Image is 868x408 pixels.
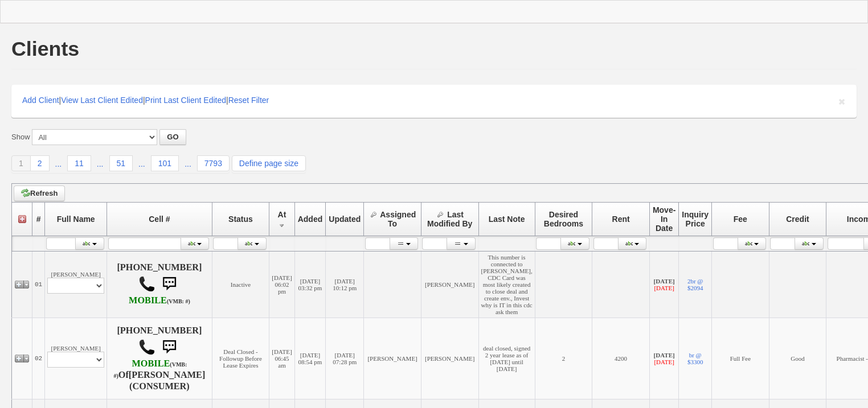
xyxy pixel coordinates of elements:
span: Move-In Date [653,205,675,233]
a: View Last Client Edited [61,96,143,105]
span: Inquiry Price [682,210,709,228]
td: Full Fee [712,318,769,399]
td: [PERSON_NAME] [364,318,421,399]
td: [DATE] 07:28 pm [326,318,364,399]
label: Show [11,132,30,142]
td: Good [769,318,826,399]
td: [PERSON_NAME] [421,318,478,399]
td: [DATE] 10:12 pm [326,252,364,318]
h1: Clients [11,39,79,59]
span: Fee [734,215,747,224]
button: GO [159,129,186,145]
font: MOBILE [129,295,167,306]
td: [DATE] 08:54 pm [294,318,326,399]
span: Assigned To [380,210,416,228]
span: Status [228,215,253,224]
td: [PERSON_NAME] [45,318,107,399]
a: 2 [31,155,50,171]
td: 01 [32,252,45,318]
b: T-Mobile USA, Inc. [113,358,187,380]
span: Last Note [489,215,525,224]
td: 4200 [592,318,650,399]
font: MOBILE [132,358,170,369]
a: Reset Filter [228,96,269,105]
td: [DATE] 06:02 pm [269,252,294,318]
a: br @ $3300 [687,352,703,365]
span: Desired Bedrooms [544,210,583,228]
a: 1 [11,155,31,171]
td: 2 [535,318,592,399]
b: AT&T Wireless [129,295,190,306]
b: [PERSON_NAME] [129,370,206,380]
span: Credit [786,215,809,224]
span: Updated [329,215,361,224]
a: 101 [151,155,179,171]
img: sms.png [158,336,181,358]
td: Inactive [212,252,269,318]
span: Last Modified By [427,210,472,228]
span: Cell # [149,215,170,224]
a: ... [50,156,68,171]
span: Added [298,215,323,224]
a: Add Client [22,96,59,105]
td: This number is connected to [PERSON_NAME], CDC Card was most likely created to close deal and cre... [478,252,535,318]
font: [DATE] [654,285,674,291]
img: sms.png [158,273,181,295]
td: 02 [32,318,45,399]
h4: [PHONE_NUMBER] [109,262,209,307]
img: call.png [138,275,155,292]
div: | | | [11,85,857,118]
td: [PERSON_NAME] [45,252,107,318]
b: [DATE] [654,278,675,285]
font: [DATE] [654,358,674,365]
td: deal closed, signed 2 year lease as of [DATE] until [DATE] [478,318,535,399]
a: Print Last Client Edited [145,96,226,105]
a: 7793 [197,155,230,171]
span: Rent [612,215,630,224]
a: 11 [67,155,91,171]
a: ... [179,156,197,171]
span: Full Name [57,215,95,224]
a: ... [133,156,151,171]
td: [DATE] 03:32 pm [294,252,326,318]
td: [DATE] 06:45 am [269,318,294,399]
a: 2br @ $2094 [687,278,703,291]
a: Define page size [232,155,306,171]
a: Refresh [14,186,65,201]
img: call.png [138,339,155,356]
h4: [PHONE_NUMBER] Of (CONSUMER) [109,325,209,391]
span: At [278,210,286,219]
a: 51 [109,155,133,171]
font: (VMB: #) [167,298,190,304]
b: [DATE] [654,352,675,358]
th: # [32,203,45,236]
a: ... [91,156,109,171]
td: [PERSON_NAME] [421,252,478,318]
td: Deal Closed - Followup Before Lease Expires [212,318,269,399]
